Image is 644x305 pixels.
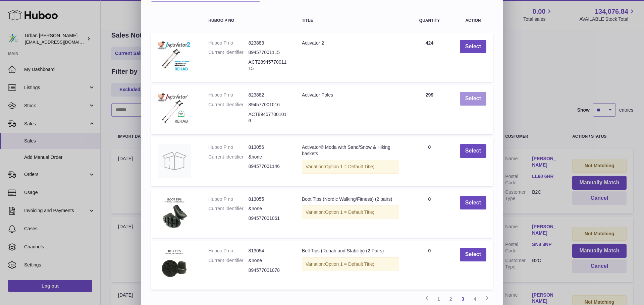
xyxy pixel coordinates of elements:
[249,248,288,254] dd: 813054
[249,215,288,222] dd: 894577001061
[249,205,288,212] dd: &none
[406,189,453,238] td: 0
[208,257,248,264] dt: Current Identifier
[249,59,288,72] dd: ACT2894577001115
[460,144,486,158] button: Select
[208,102,248,108] dt: Current Identifier
[469,293,481,305] a: 4
[295,12,406,29] th: Title
[406,85,453,134] td: 299
[249,257,288,264] dd: &none
[406,12,453,29] th: Quantity
[460,40,486,54] button: Select
[249,267,288,273] dd: 894577001078
[208,196,248,202] dt: Huboo P no
[249,40,288,46] dd: 823883
[325,164,374,169] span: Option 1 = Default Title;
[208,92,248,98] dt: Huboo P no
[249,144,288,150] dd: 813056
[302,40,399,46] div: Activator 2
[249,49,288,56] dd: 894577001115
[302,196,399,202] div: Boot Tips (Nordic Walking/Fitness) (2 pairs)
[302,144,399,157] div: Activator® Moda with Sand/Snow & Hiking baskets
[406,137,453,186] td: 0
[453,12,493,29] th: Action
[302,160,399,174] div: Variation:
[249,154,288,160] dd: &none
[208,144,248,150] dt: Huboo P no
[406,33,453,82] td: 424
[208,49,248,56] dt: Current Identifier
[302,92,399,98] div: Activator Poles
[302,248,399,254] div: Bell Tips (Rehab and Stability) (2 Pairs)
[433,293,445,305] a: 1
[208,154,248,160] dt: Current Identifier
[457,293,469,305] a: 3
[249,111,288,124] dd: ACT894577001016
[406,241,453,290] td: 0
[249,102,288,108] dd: 894577001016
[208,248,248,254] dt: Huboo P no
[460,92,486,106] button: Select
[325,209,374,215] span: Option 1 = Default Title;
[249,92,288,98] dd: 823882
[158,196,191,230] img: Boot Tips (Nordic Walking/Fitness) (2 pairs)
[208,205,248,212] dt: Current Identifier
[208,40,248,46] dt: Huboo P no
[158,144,191,178] img: Activator® Moda with Sand/Snow & Hiking baskets
[158,248,191,281] img: Bell Tips (Rehab and Stability) (2 Pairs)
[202,12,295,29] th: Huboo P no
[302,205,399,219] div: Variation:
[249,163,288,170] dd: 894577001146
[249,196,288,202] dd: 813055
[325,261,374,267] span: Option 1 = Default Title;
[302,257,399,271] div: Variation:
[445,293,457,305] a: 2
[460,248,486,261] button: Select
[158,92,191,125] img: Activator Poles
[460,196,486,210] button: Select
[158,40,191,73] img: Activator 2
